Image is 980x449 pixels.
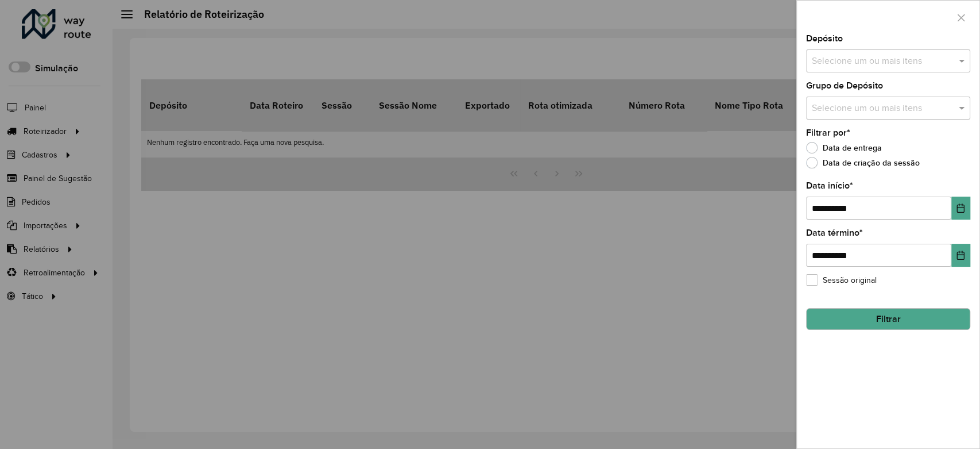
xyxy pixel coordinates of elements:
[806,126,850,140] label: Filtrar por
[806,179,853,193] label: Data início
[806,142,882,153] label: Data de entrega
[951,197,970,220] button: Choose Date
[806,308,970,330] button: Filtrar
[806,79,883,93] label: Grupo de Depósito
[806,32,843,45] label: Depósito
[951,244,970,267] button: Choose Date
[806,157,920,168] label: Data de criação da sessão
[806,274,877,286] label: Sessão original
[806,226,863,240] label: Data término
